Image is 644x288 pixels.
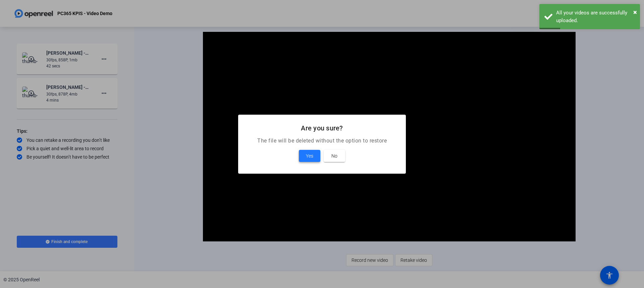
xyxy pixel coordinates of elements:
span: Yes [306,152,313,160]
p: The file will be deleted without the option to restore [246,137,398,145]
span: No [331,152,337,160]
button: No [324,150,345,162]
span: × [633,8,637,16]
h2: Are you sure? [246,123,398,133]
button: Yes [299,150,320,162]
div: All your videos are successfully uploaded. [556,9,635,24]
button: Close [633,7,637,17]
